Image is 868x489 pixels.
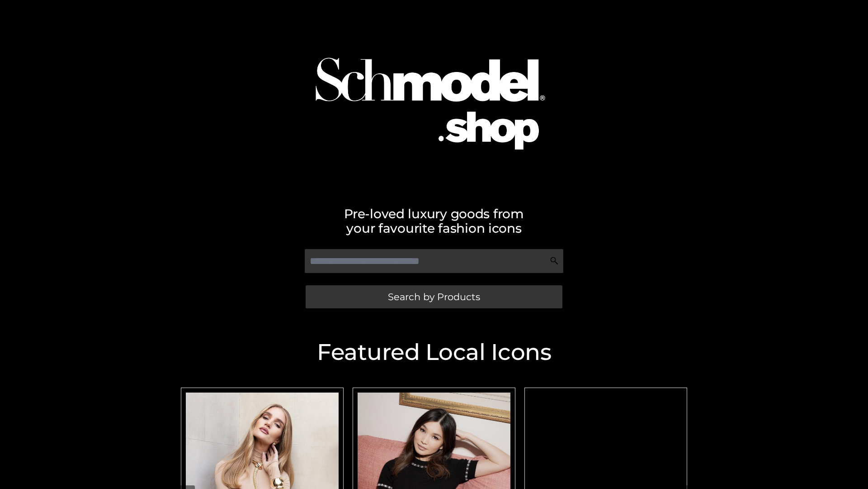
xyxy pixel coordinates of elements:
[388,292,480,302] span: Search by Products
[306,285,562,308] a: Search by Products
[550,256,559,265] img: Search Icon
[176,341,692,364] h2: Featured Local Icons​
[176,206,692,235] h2: Pre-loved luxury goods from your favourite fashion icons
